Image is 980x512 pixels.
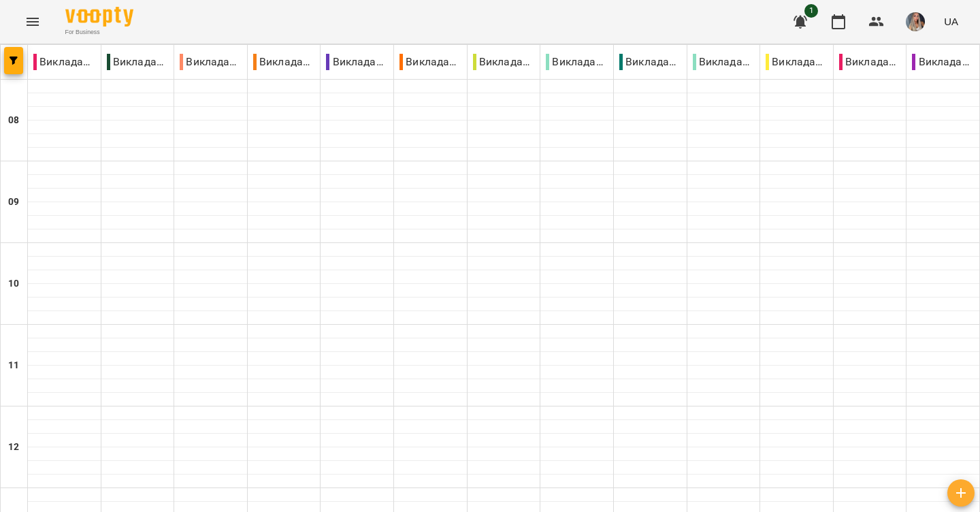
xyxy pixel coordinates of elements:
[65,7,133,27] img: Voopty Logo
[906,12,925,31] img: d9d45dfaca939939c7a8df8fb5c98c46.jpg
[619,54,681,70] p: Викладач_Оксана Доля
[326,54,388,70] p: Викладач_Ірина
[839,54,901,70] p: Викладач_Тетяна
[804,4,818,18] span: 1
[693,54,755,70] p: Викладач_Ольга
[938,9,964,34] button: UA
[33,54,95,70] p: Викладач _Інна
[180,54,242,70] p: Викладач_Галина
[912,54,974,70] p: Викладач_Христина
[766,54,828,70] p: Викладач_Роксолана
[8,440,19,455] h6: 12
[65,28,133,37] span: For Business
[399,54,461,70] p: Викладач_Катерина [PERSON_NAME].
[473,54,535,70] p: Викладач_Наталя
[253,54,315,70] p: Викладач_Іванна
[947,479,975,507] button: Створити урок
[8,195,19,210] h6: 09
[546,54,608,70] p: Викладач_Оксана
[944,14,958,29] span: UA
[8,358,19,373] h6: 11
[8,113,19,128] h6: 08
[8,276,19,291] h6: 10
[16,5,49,38] button: Menu
[107,54,169,70] p: Викладач _Катерина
